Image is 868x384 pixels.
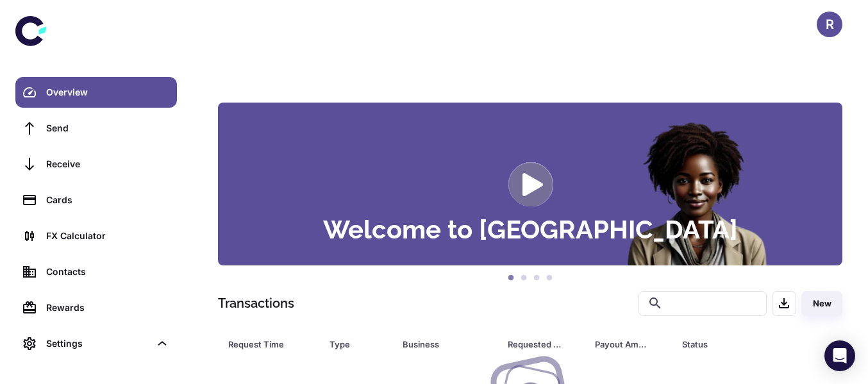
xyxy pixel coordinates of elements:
[508,335,563,353] div: Requested Amount
[817,12,842,37] button: R
[46,121,169,135] div: Send
[46,265,169,279] div: Contacts
[15,256,177,287] a: Contacts
[15,185,177,215] a: Cards
[543,272,556,285] button: 4
[46,193,169,207] div: Cards
[330,335,371,353] div: Type
[530,272,543,285] button: 3
[46,85,169,99] div: Overview
[46,301,169,315] div: Rewards
[15,77,177,108] a: Overview
[15,328,177,359] div: Settings
[824,340,855,371] div: Open Intercom Messenger
[15,292,177,323] a: Rewards
[46,337,150,351] div: Settings
[505,272,517,285] button: 1
[801,291,842,316] button: New
[595,335,667,353] span: Payout Amount
[228,335,314,353] span: Request Time
[330,335,387,353] span: Type
[517,272,530,285] button: 2
[228,335,297,353] div: Request Time
[218,294,294,313] h1: Transactions
[682,335,789,353] span: Status
[595,335,650,353] div: Payout Amount
[508,335,580,353] span: Requested Amount
[15,149,177,179] a: Receive
[15,221,177,251] a: FX Calculator
[323,217,738,242] h3: Welcome to [GEOGRAPHIC_DATA]
[46,157,169,171] div: Receive
[46,229,169,243] div: FX Calculator
[682,335,772,353] div: Status
[15,113,177,144] a: Send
